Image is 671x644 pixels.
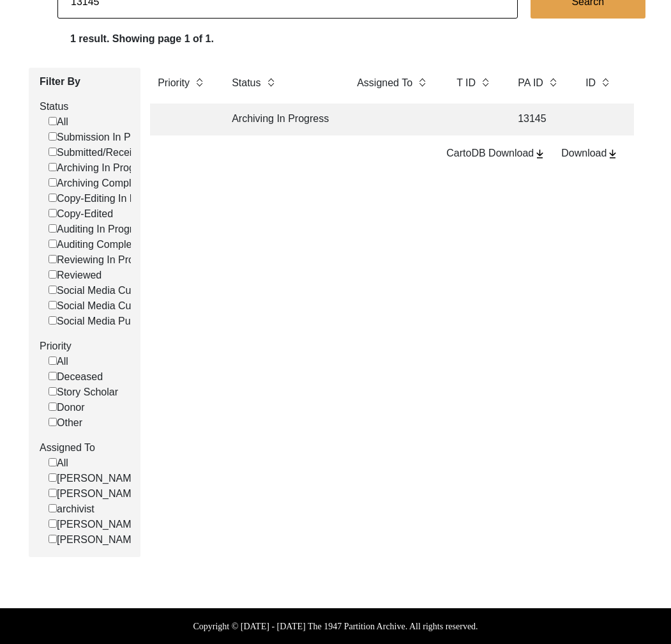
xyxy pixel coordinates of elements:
[49,519,57,528] input: [PERSON_NAME]
[456,75,476,91] label: T ID
[49,268,102,283] label: Reviewed
[49,356,57,365] input: All
[49,240,57,248] input: Auditing Completed
[49,148,57,156] input: Submitted/Received
[49,471,141,486] label: [PERSON_NAME]
[49,532,141,548] label: [PERSON_NAME]
[49,145,148,160] label: Submitted/Received
[158,75,190,91] label: Priority
[49,301,57,309] input: Social Media Curated
[49,486,141,502] label: [PERSON_NAME]
[49,252,159,268] label: Reviewing In Progress
[418,75,426,89] img: sort-button.png
[561,146,619,161] div: Download
[49,535,57,543] input: [PERSON_NAME]
[195,75,204,89] img: sort-button.png
[49,504,57,512] input: archivist
[49,298,155,314] label: Social Media Curated
[49,224,57,233] input: Auditing In Progress
[49,178,57,187] input: Archiving Completed
[548,75,557,89] img: sort-button.png
[70,31,214,47] label: 1 result. Showing page 1 of 1.
[49,415,82,431] label: Other
[49,473,57,482] input: [PERSON_NAME]
[49,160,154,176] label: Archiving In Progress
[49,354,68,369] label: All
[193,620,478,633] label: Copyright © [DATE] - [DATE] The 1947 Partition Archive. All rights reserved.
[49,191,170,206] label: Copy-Editing In Progress
[49,222,149,237] label: Auditing In Progress
[49,237,146,252] label: Auditing Completed
[481,75,490,89] img: sort-button.png
[224,103,339,135] td: Archiving In Progress
[49,176,151,191] label: Archiving Completed
[49,372,57,380] input: Deceased
[601,75,610,89] img: sort-button.png
[49,286,57,294] input: Social Media Curation In Progress
[518,75,543,91] label: PA ID
[40,339,131,354] label: Priority
[49,209,57,217] input: Copy-Edited
[49,130,165,145] label: Submission In Progress
[357,75,412,91] label: Assigned To
[49,387,57,395] input: Story Scholar
[49,402,57,411] input: Donor
[510,103,568,135] td: 13145
[49,517,141,532] label: [PERSON_NAME]
[49,117,57,125] input: All
[49,489,57,497] input: [PERSON_NAME]
[49,270,57,279] input: Reviewed
[49,316,57,325] input: Social Media Published
[49,283,212,298] label: Social Media Curation In Progress
[40,99,131,114] label: Status
[49,369,103,385] label: Deceased
[49,194,57,202] input: Copy-Editing In Progress
[534,148,546,160] img: download-button.png
[607,148,619,160] img: download-button.png
[49,385,118,400] label: Story Scholar
[49,132,57,141] input: Submission In Progress
[49,314,163,329] label: Social Media Published
[49,458,57,466] input: All
[40,74,131,89] label: Filter By
[266,75,275,89] img: sort-button.png
[49,502,94,517] label: archivist
[446,146,546,161] div: CartoDB Download
[49,114,68,130] label: All
[40,440,131,456] label: Assigned To
[49,163,57,171] input: Archiving In Progress
[49,255,57,263] input: Reviewing In Progress
[49,456,68,471] label: All
[49,418,57,426] input: Other
[232,75,260,91] label: Status
[585,75,596,91] label: ID
[49,206,113,222] label: Copy-Edited
[49,400,85,415] label: Donor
